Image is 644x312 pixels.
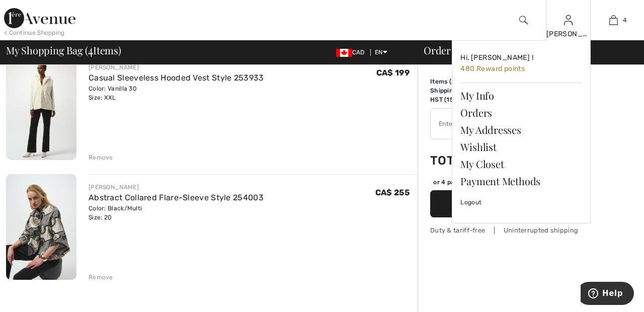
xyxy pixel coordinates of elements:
[89,153,113,162] div: Remove
[430,95,482,104] td: HST (15%)
[89,73,264,83] a: Casual Sleeveless Hooded Vest Style 253933
[6,45,121,55] span: My Shopping Bag ( Items)
[460,138,582,155] a: Wishlist
[460,87,582,104] a: My Info
[89,273,113,282] div: Remove
[460,121,582,138] a: My Addresses
[564,14,573,26] img: My Info
[460,104,582,121] a: Orders
[431,109,553,139] input: Promo code
[460,53,533,62] span: Hi, [PERSON_NAME] !
[4,8,75,28] img: 1ère Avenue
[623,16,626,25] span: 4
[609,14,618,26] img: My Bag
[89,84,264,102] div: Color: Vanilla 30 Size: XXL
[460,49,582,79] a: Hi, [PERSON_NAME] ! 480 Reward points
[412,45,638,55] div: Order Summary
[89,193,264,202] a: Abstract Collared Flare-Sleeve Style 254003
[336,49,352,57] img: Canadian Dollar
[430,178,581,190] div: or 4 payments ofCA$ 299.57withSezzle Click to learn more about Sezzle
[460,64,525,73] span: 480 Reward points
[89,63,264,72] div: [PERSON_NAME]
[6,54,76,160] img: Casual Sleeveless Hooded Vest Style 253933
[88,43,93,56] span: 4
[375,188,410,197] span: CA$ 255
[591,14,635,26] a: 4
[430,225,581,235] div: Duty & tariff-free | Uninterrupted shipping
[89,204,264,222] div: Color: Black/Multi Size: 20
[460,173,582,190] a: Payment Methods
[4,28,65,37] div: < Continue Shopping
[519,14,528,26] img: search the website
[89,183,264,192] div: [PERSON_NAME]
[460,155,582,173] a: My Closet
[433,178,581,187] div: or 4 payments of with
[430,77,482,86] td: Items ( )
[6,174,76,280] img: Abstract Collared Flare-Sleeve Style 254003
[430,190,581,217] button: Proceed to Summary
[564,15,573,25] a: Sign In
[376,68,410,77] span: CA$ 199
[375,49,387,56] span: EN
[336,49,369,56] span: CAD
[546,29,591,39] div: [PERSON_NAME]
[430,86,482,95] td: Shipping
[460,190,582,215] a: Logout
[430,143,482,178] td: Total
[581,282,634,307] iframe: Opens a widget where you can find more information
